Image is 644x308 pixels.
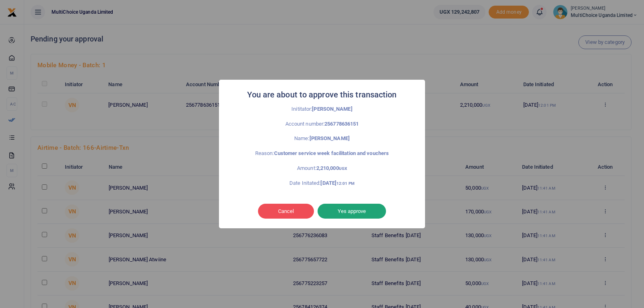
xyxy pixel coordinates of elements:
[310,135,350,141] strong: [PERSON_NAME]
[237,120,407,128] p: Account number:
[237,149,407,158] p: Reason:
[237,134,407,143] p: Name:
[316,165,347,171] strong: 2,210,000
[237,105,407,114] p: Inititator:
[336,181,355,186] small: 12:01 PM
[324,121,359,127] strong: 256778636151
[339,166,347,171] small: UGX
[312,106,352,112] strong: [PERSON_NAME]
[318,204,386,219] button: Yes approve
[237,179,407,188] p: Date Initated:
[258,204,314,219] button: Cancel
[320,180,354,186] strong: [DATE]
[274,150,389,156] strong: Customer service week facilitation and vouchers
[237,164,407,173] p: Amount:
[247,88,396,102] h2: You are about to approve this transaction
